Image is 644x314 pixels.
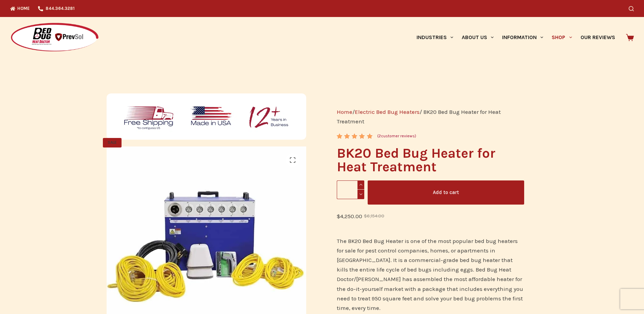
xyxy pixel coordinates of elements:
button: Search [629,6,634,11]
nav: Breadcrumb [337,107,524,126]
bdi: 6,154.00 [364,213,384,219]
span: SALE [103,138,122,147]
span: 2 [337,134,342,144]
a: The BK20 complete bed bug heater package out performs the ePro 1400, simple for pest control oper... [107,242,307,249]
a: About Us [457,17,498,58]
span: $ [364,213,367,219]
a: Shop [548,17,576,58]
a: Home [337,108,352,115]
button: Add to cart [368,180,524,205]
span: $ [337,213,340,220]
a: Our Reviews [576,17,619,58]
input: Product quantity [337,180,364,199]
bdi: 4,250.00 [337,213,362,220]
a: The BK20 heater is more powerful than the 52K bed bug heater with a minimal footprint, designed w... [306,242,506,249]
a: View full-screen image gallery [286,153,299,167]
img: Prevsol/Bed Bug Heat Doctor [10,22,99,53]
span: Rated out of 5 based on customer ratings [337,134,373,175]
a: Electric Bed Bug Heaters [355,108,420,115]
a: Information [498,17,548,58]
a: (2customer reviews) [377,133,416,140]
span: 2 [379,134,381,138]
nav: Primary [412,17,619,58]
div: Rated 5.00 out of 5 [337,134,373,139]
p: The BK20 Bed Bug Heater is one of the most popular bed bug heaters for sale for pest control comp... [337,236,524,312]
a: Industries [412,17,457,58]
h1: BK20 Bed Bug Heater for Heat Treatment [337,146,524,174]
